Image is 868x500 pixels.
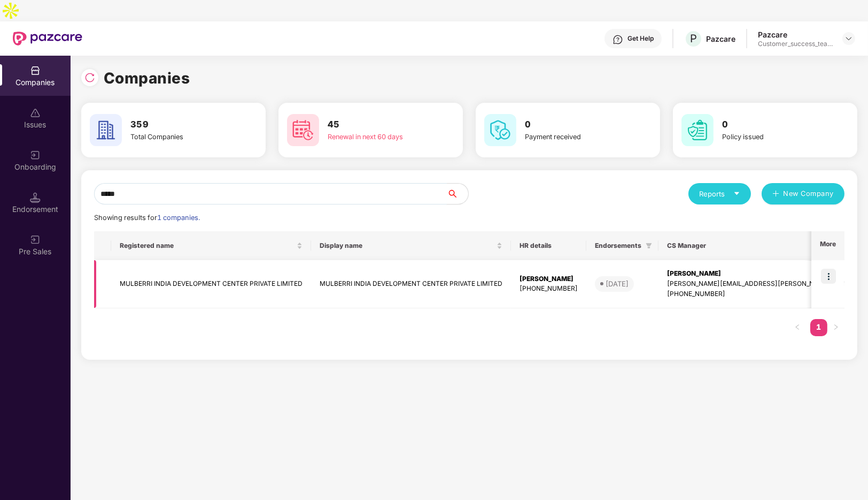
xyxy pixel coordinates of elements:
img: svg+xml;base64,PHN2ZyBpZD0iSGVscC0zMngzMiIgeG1sbnM9Imh0dHA6Ly93d3cudzMub3JnLzIwMDAvc3ZnIiB3aWR0aD... [613,34,623,45]
img: svg+xml;base64,PHN2ZyB4bWxucz0iaHR0cDovL3d3dy53My5vcmcvMjAwMC9zdmciIHdpZHRoPSI2MCIgaGVpZ2h0PSI2MC... [90,114,122,146]
img: svg+xml;base64,PHN2ZyBpZD0iRHJvcGRvd24tMzJ4MzIiIHhtbG5zPSJodHRwOi8vd3d3LnczLm9yZy8yMDAwL3N2ZyIgd2... [844,34,853,43]
button: plusNew Company [762,183,844,204]
img: svg+xml;base64,PHN2ZyBpZD0iSXNzdWVzX2Rpc2FibGVkIiB4bWxucz0iaHR0cDovL3d3dy53My5vcmcvMjAwMC9zdmciIH... [30,108,41,118]
li: Next Page [827,319,844,336]
div: Pazcare [706,34,735,44]
th: HR details [511,231,586,260]
td: MULBERRI INDIA DEVELOPMENT CENTER PRIVATE LIMITED [311,260,511,308]
span: left [794,324,801,330]
h3: 0 [722,118,831,132]
div: [PHONE_NUMBER] [520,284,578,294]
img: New Pazcare Logo [13,32,82,46]
img: svg+xml;base64,PHN2ZyB3aWR0aD0iMjAiIGhlaWdodD0iMjAiIHZpZXdCb3g9IjAgMCAyMCAyMCIgZmlsbD0ibm9uZSIgeG... [30,150,41,161]
div: Policy issued [722,132,831,142]
a: 1 [810,319,827,335]
img: svg+xml;base64,PHN2ZyB4bWxucz0iaHR0cDovL3d3dy53My5vcmcvMjAwMC9zdmciIHdpZHRoPSI2MCIgaGVpZ2h0PSI2MC... [681,114,714,146]
span: filter [646,243,652,249]
th: More [811,231,844,260]
div: [PERSON_NAME] [520,274,578,284]
div: Customer_success_team_lead [758,40,833,48]
img: svg+xml;base64,PHN2ZyB3aWR0aD0iMTQuNSIgaGVpZ2h0PSIxNC41IiB2aWV3Qm94PSIwIDAgMTYgMTYiIGZpbGw9Im5vbm... [30,192,41,203]
button: right [827,319,844,336]
td: MULBERRI INDIA DEVELOPMENT CENTER PRIVATE LIMITED [111,260,311,308]
button: search [446,183,469,204]
span: Registered name [120,241,294,250]
img: svg+xml;base64,PHN2ZyB4bWxucz0iaHR0cDovL3d3dy53My5vcmcvMjAwMC9zdmciIHdpZHRoPSI2MCIgaGVpZ2h0PSI2MC... [484,114,516,146]
button: left [789,319,806,336]
span: plus [772,190,779,199]
span: 1 companies. [157,214,200,222]
span: search [446,190,468,198]
span: Showing results for [94,214,200,222]
img: svg+xml;base64,PHN2ZyBpZD0iUmVsb2FkLTMyeDMyIiB4bWxucz0iaHR0cDovL3d3dy53My5vcmcvMjAwMC9zdmciIHdpZH... [84,72,95,83]
img: svg+xml;base64,PHN2ZyB3aWR0aD0iMjAiIGhlaWdodD0iMjAiIHZpZXdCb3g9IjAgMCAyMCAyMCIgZmlsbD0ibm9uZSIgeG... [30,234,41,245]
img: svg+xml;base64,PHN2ZyB4bWxucz0iaHR0cDovL3d3dy53My5vcmcvMjAwMC9zdmciIHdpZHRoPSI2MCIgaGVpZ2h0PSI2MC... [287,114,319,146]
img: icon [821,269,836,284]
th: Registered name [111,231,311,260]
span: filter [644,239,654,252]
h3: 0 [525,118,633,132]
div: Total Companies [130,132,239,142]
span: right [833,324,839,330]
span: P [690,32,697,45]
li: 1 [810,319,827,336]
span: Endorsements [595,241,641,250]
div: Pazcare [758,29,833,40]
h3: 45 [328,118,436,132]
div: Get Help [627,34,654,43]
h3: 359 [130,118,239,132]
span: New Company [784,188,834,199]
img: svg+xml;base64,PHN2ZyBpZD0iQ29tcGFuaWVzIiB4bWxucz0iaHR0cDovL3d3dy53My5vcmcvMjAwMC9zdmciIHdpZHRoPS... [30,65,41,76]
th: Display name [311,231,511,260]
span: Display name [320,241,494,250]
h1: Companies [104,66,190,90]
div: Reports [699,188,740,199]
li: Previous Page [789,319,806,336]
div: [DATE] [606,278,629,289]
div: Renewal in next 60 days [328,132,436,142]
span: caret-down [733,190,740,197]
div: Payment received [525,132,633,142]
